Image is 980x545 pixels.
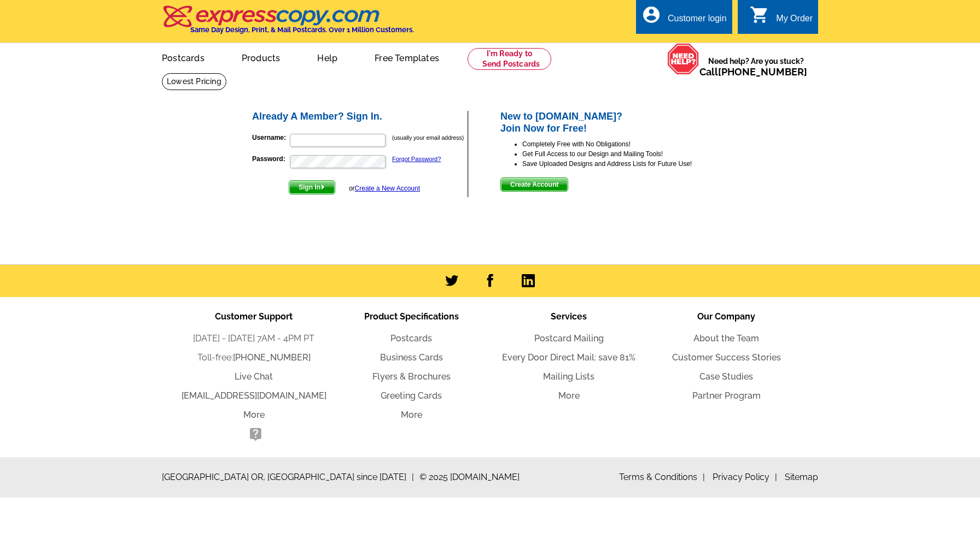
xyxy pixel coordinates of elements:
[692,390,761,401] a: Partner Program
[233,352,311,363] a: [PHONE_NUMBER]
[641,5,661,25] i: account_circle
[522,139,730,149] li: Completely Free with No Obligations!
[522,159,730,169] li: Save Uploaded Designs and Address Lists for Future Use!
[668,14,727,29] div: Customer login
[551,311,587,322] span: Services
[750,12,813,26] a: shopping_cart My Order
[162,13,414,34] a: Same Day Design, Print, & Mail Postcards. Over 1 Million Customers.
[355,185,420,192] a: Create a New Account
[693,333,759,343] a: About the Team
[641,12,727,26] a: account_circle Customer login
[558,390,580,401] a: More
[182,390,326,401] a: [EMAIL_ADDRESS][DOMAIN_NAME]
[750,5,769,25] i: shopping_cart
[190,26,414,34] h4: Same Day Design, Print, & Mail Postcards. Over 1 Million Customers.
[718,66,807,78] a: [PHONE_NUMBER]
[349,183,420,193] div: or
[381,390,442,401] a: Greeting Cards
[500,111,730,134] h2: New to [DOMAIN_NAME]? Join Now for Free!
[667,43,699,75] img: help
[419,471,520,484] span: © 2025 [DOMAIN_NAME]
[401,410,422,420] a: More
[175,351,332,364] li: Toll-free:
[699,371,753,382] a: Case Studies
[162,471,414,484] span: [GEOGRAPHIC_DATA] OR, [GEOGRAPHIC_DATA] since [DATE]
[289,181,335,194] span: Sign In
[300,44,355,70] a: Help
[501,178,568,191] span: Create Account
[534,333,604,343] a: Postcard Mailing
[243,410,265,420] a: More
[672,352,781,363] a: Customer Success Stories
[543,371,594,382] a: Mailing Lists
[776,14,813,29] div: My Order
[224,44,298,70] a: Products
[215,311,293,322] span: Customer Support
[699,56,813,78] span: Need help? Are you stuck?
[144,44,222,70] a: Postcards
[699,66,807,78] span: Call
[380,352,443,363] a: Business Cards
[502,352,635,363] a: Every Door Direct Mail: save 81%
[619,472,705,482] a: Terms & Conditions
[252,154,289,164] label: Password:
[697,311,755,322] span: Our Company
[392,156,441,162] a: Forgot Password?
[390,333,432,343] a: Postcards
[252,111,467,123] h2: Already A Member? Sign In.
[175,332,332,345] li: [DATE] - [DATE] 7AM - 4PM PT
[364,311,459,322] span: Product Specifications
[357,44,457,70] a: Free Templates
[713,472,777,482] a: Privacy Policy
[500,177,568,192] button: Create Account
[235,371,273,382] a: Live Chat
[372,371,451,382] a: Flyers & Brochures
[289,180,335,194] button: Sign In
[320,185,325,189] img: button-next-arrow-white.png
[522,149,730,159] li: Get Full Access to our Design and Mailing Tools!
[785,472,818,482] a: Sitemap
[392,134,464,141] small: (usually your email address)
[252,133,289,143] label: Username:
